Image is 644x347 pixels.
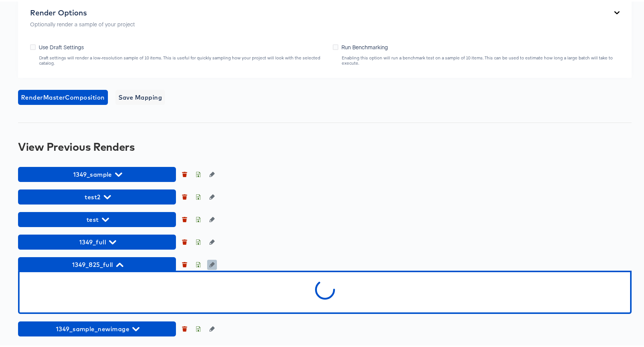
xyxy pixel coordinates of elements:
[39,54,325,64] div: Draft settings will render a low-resolution sample of 10 items. This is useful for quickly sampli...
[115,88,165,103] button: Save Mapping
[22,213,172,223] span: test
[30,7,135,16] div: Render Options
[18,256,176,271] button: 1349_825_full
[118,91,162,101] span: Save Mapping
[18,233,176,248] button: 1349_full
[39,42,84,49] span: Use Draft Settings
[22,258,172,268] span: 1349_825_full
[21,91,105,101] span: Render Master Composition
[18,320,176,335] button: 1349_sample_newimage
[22,322,172,333] span: 1349_sample_newimage
[30,19,135,26] p: Optionally render a sample of your project
[18,188,176,203] button: test2
[18,165,176,180] button: 1349_sample
[18,211,176,226] button: test
[22,235,172,246] span: 1349_full
[341,42,388,49] span: Run Benchmarking
[22,190,172,201] span: test2
[18,139,632,151] div: View Previous Renders
[18,88,108,103] button: RenderMasterComposition
[341,54,620,64] div: Enabling this option will run a benchmark test on a sample of 10 items. This can be used to estim...
[22,168,172,178] span: 1349_sample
